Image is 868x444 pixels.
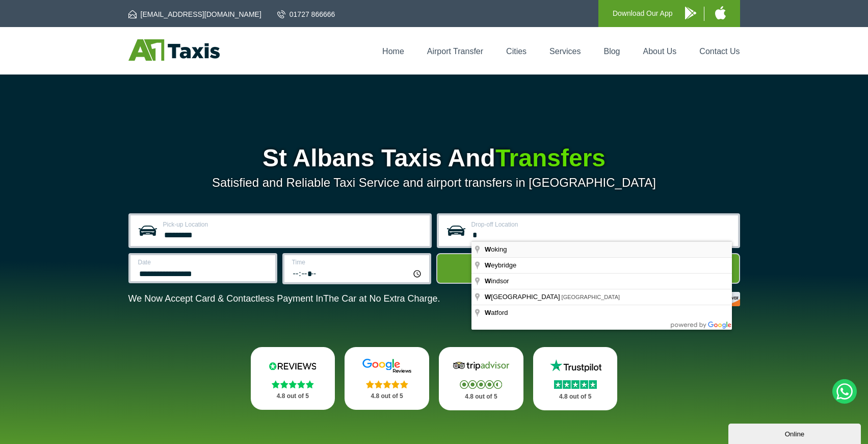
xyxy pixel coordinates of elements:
p: Satisfied and Reliable Taxi Service and airport transfers in [GEOGRAPHIC_DATA] [128,176,740,190]
a: Cities [506,47,527,56]
label: Drop-off Location [471,221,732,228]
img: A1 Taxis St Albans LTD [128,39,220,61]
a: Google Stars 4.8 out of 5 [345,347,429,410]
a: Airport Transfer [427,47,483,56]
p: 4.8 out of 5 [450,390,512,403]
img: A1 Taxis Android App [685,7,696,19]
img: Stars [460,380,502,389]
img: Stars [366,380,408,388]
img: Google [356,358,417,374]
a: [EMAIL_ADDRESS][DOMAIN_NAME] [128,9,261,19]
p: 4.8 out of 5 [544,390,607,403]
span: W [485,245,491,253]
p: Download Our App [613,7,673,20]
span: W [485,309,491,316]
button: Get Quote [436,253,740,284]
a: Blog [603,47,620,56]
label: Time [292,259,423,265]
a: About Us [643,47,677,56]
label: Pick-up Location [163,221,424,228]
p: 4.8 out of 5 [262,390,324,403]
img: Tripadvisor [451,358,512,374]
span: eybridge [485,261,518,269]
a: Trustpilot Stars 4.8 out of 5 [533,347,618,410]
span: [GEOGRAPHIC_DATA] [562,294,620,300]
img: A1 Taxis iPhone App [715,6,726,19]
a: Tripadvisor Stars 4.8 out of 5 [439,347,523,410]
span: W [485,293,491,301]
p: We Now Accept Card & Contactless Payment In [128,293,440,304]
a: 01727 866666 [277,9,335,19]
span: The Car at No Extra Charge. [323,293,440,304]
span: atford [485,309,510,316]
label: Date [138,259,269,265]
img: Stars [272,380,314,388]
span: [GEOGRAPHIC_DATA] [485,293,562,301]
span: oking [485,245,508,253]
a: Services [549,47,581,56]
p: 4.8 out of 5 [356,390,418,403]
a: Home [382,47,404,56]
iframe: chat widget [728,422,863,444]
span: indsor [485,277,511,285]
a: Reviews.io Stars 4.8 out of 5 [251,347,335,410]
img: Reviews.io [262,358,323,374]
span: W [485,277,491,285]
h1: St Albans Taxis And [128,146,740,170]
img: Trustpilot [545,358,606,374]
span: W [485,261,491,269]
span: Transfers [495,144,606,171]
img: Stars [554,380,597,389]
a: Contact Us [699,47,740,56]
